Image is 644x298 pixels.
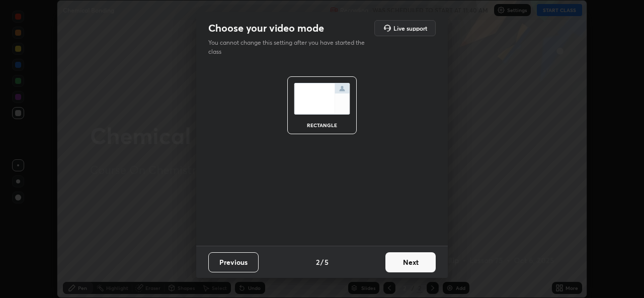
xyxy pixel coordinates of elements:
[316,257,319,267] h4: 2
[385,252,436,272] button: Next
[302,123,342,128] div: rectangle
[294,83,350,115] img: normalScreenIcon.ae25ed63.svg
[208,22,324,35] h2: Choose your video mode
[393,25,427,31] h5: Live support
[208,38,371,56] p: You cannot change this setting after you have started the class
[325,257,329,267] h4: 5
[320,257,324,267] h4: /
[208,252,259,272] button: Previous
